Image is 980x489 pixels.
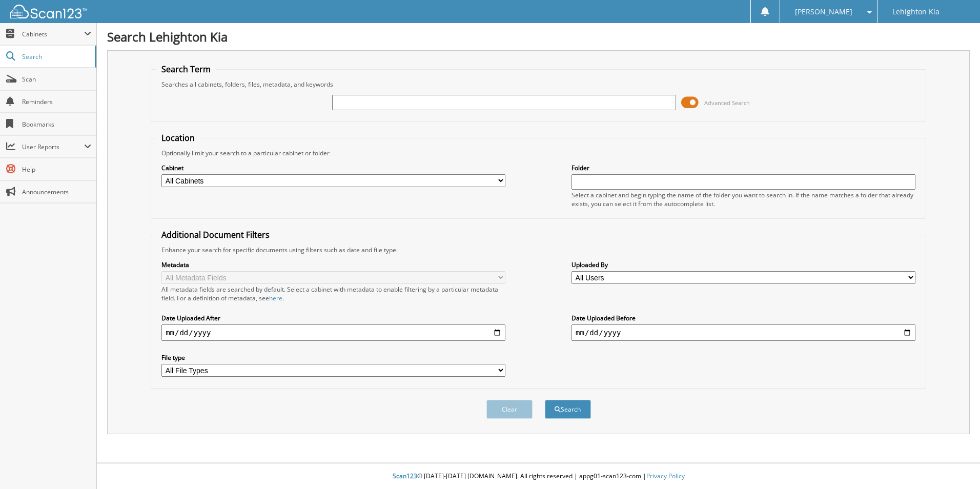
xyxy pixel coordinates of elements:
span: [PERSON_NAME] [795,9,852,15]
div: © [DATE]-[DATE] [DOMAIN_NAME]. All rights reserved | appg01-scan123-com | [97,464,980,489]
legend: Search Term [156,64,216,75]
a: here [269,294,282,302]
span: Advanced Search [704,99,750,107]
legend: Additional Document Filters [156,229,275,240]
span: Scan [22,75,91,84]
label: Folder [571,164,915,172]
span: Lehighton Kia [892,9,940,15]
input: end [571,324,915,341]
label: Date Uploaded After [161,314,505,322]
label: Cabinet [161,164,505,172]
div: All metadata fields are searched by default. Select a cabinet with metadata to enable filtering b... [161,285,505,302]
legend: Location [156,132,200,144]
a: Privacy Policy [646,472,685,480]
button: Clear [486,400,533,419]
span: Bookmarks [22,120,91,129]
label: Uploaded By [571,260,915,269]
label: Metadata [161,260,505,269]
span: Scan123 [393,472,417,480]
span: Search [22,52,90,61]
iframe: Chat Widget [929,440,980,489]
div: Enhance your search for specific documents using filters such as date and file type. [156,246,921,254]
button: Search [545,400,591,419]
span: Announcements [22,188,91,196]
div: Select a cabinet and begin typing the name of the folder you want to search in. If the name match... [571,191,915,208]
div: Optionally limit your search to a particular cabinet or folder [156,149,921,157]
span: Cabinets [22,30,84,38]
span: User Reports [22,142,84,151]
input: start [161,324,505,341]
span: Reminders [22,97,91,106]
span: Help [22,165,91,174]
img: scan123-logo-white.svg [10,5,87,18]
label: Date Uploaded Before [571,314,915,322]
h1: Search Lehighton Kia [107,28,970,45]
label: File type [161,353,505,362]
div: Searches all cabinets, folders, files, metadata, and keywords [156,80,921,89]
